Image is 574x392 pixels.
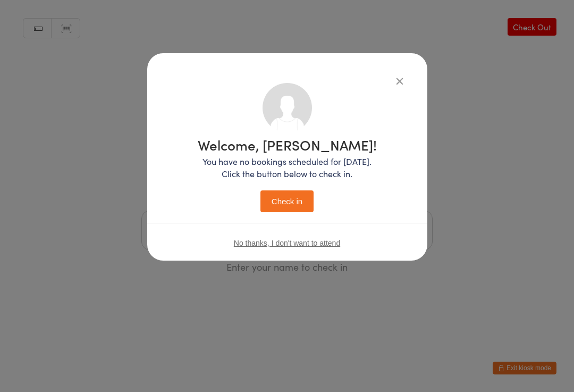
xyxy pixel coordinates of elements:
h1: Welcome, [PERSON_NAME]! [198,138,377,152]
button: Check in [260,190,314,212]
img: no_photo.png [263,83,312,132]
p: You have no bookings scheduled for [DATE]. Click the button below to check in. [198,155,377,180]
button: No thanks, I don't want to attend [234,239,340,247]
